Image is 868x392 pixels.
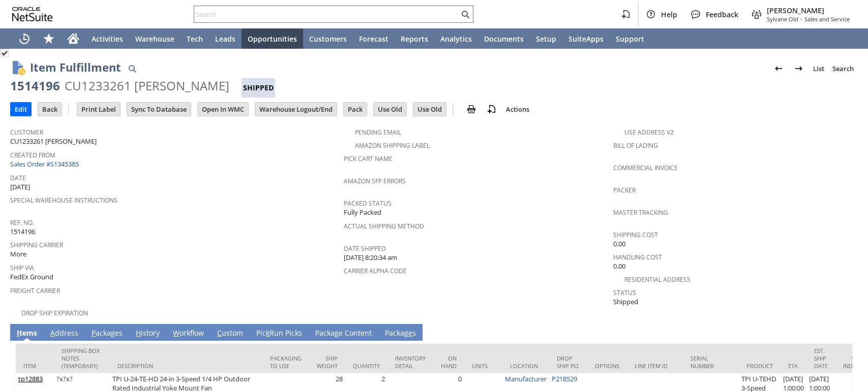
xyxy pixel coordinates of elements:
a: Bill Of Lading [613,141,658,150]
div: Quantity [353,362,380,370]
span: Feedback [706,10,738,19]
a: Special Warehouse Instructions [10,196,117,205]
a: Manufacturer [505,374,547,383]
span: Tech [187,34,203,44]
div: Description [117,362,255,370]
input: Use Old [413,103,446,116]
a: Sales Order #S1345385 [10,159,81,169]
a: Drop Ship Expiration [21,309,88,317]
span: k [266,328,270,338]
span: Activities [92,34,123,44]
a: Packer [613,186,636,194]
a: Ship Via [10,264,34,272]
div: Drop Ship PO [557,354,580,370]
a: Workflow [170,328,206,339]
a: Date [10,174,26,182]
a: Date Shipped [344,244,386,253]
div: ETA [788,362,799,370]
a: Recent Records [12,28,37,49]
img: print.svg [465,103,477,115]
a: Search [828,60,858,77]
a: Leads [209,28,242,49]
span: C [217,328,222,338]
svg: Search [459,8,471,20]
a: Forecast [353,28,395,49]
a: History [133,328,162,339]
span: Shipped [613,297,638,307]
div: CU1233261 [PERSON_NAME] [65,78,229,94]
span: Support [616,34,644,44]
input: Warehouse Logout/End [255,103,337,116]
div: Est. Ship Date [814,347,828,370]
div: Serial Number [691,354,731,370]
span: Setup [536,34,556,44]
svg: Home [67,32,79,45]
img: Quick Find [126,62,138,75]
div: Packaging to Use [270,354,302,370]
a: Freight Carrier [10,286,60,295]
a: Amazon SFP Errors [344,177,406,185]
span: [DATE] [10,182,30,192]
span: 0.00 [613,239,625,249]
span: SuiteApps [568,34,604,44]
span: Documents [484,34,524,44]
div: Inventory Detail [395,354,426,370]
span: P [92,328,96,338]
span: Help [661,10,677,19]
h1: Item Fulfillment [30,59,121,76]
span: 1514196 [10,227,35,237]
a: Tech [181,28,209,49]
span: Opportunities [248,34,297,44]
span: Analytics [440,34,472,44]
a: Reports [395,28,434,49]
span: I [17,328,19,338]
a: Activities [85,28,129,49]
input: Search [194,8,459,20]
span: H [136,328,141,338]
span: More [10,249,26,259]
a: Customer [10,128,43,137]
input: Back [38,103,62,116]
a: Status [613,288,636,297]
a: Pending Email [355,128,401,137]
a: Opportunities [242,28,303,49]
span: e [408,328,412,338]
a: tp12883 [18,374,43,383]
span: Warehouse [135,34,174,44]
a: Actual Shipping Method [344,222,424,231]
a: Address [48,328,81,339]
a: PickRun Picks [254,328,305,339]
span: Fully Packed [344,208,381,217]
svg: Shortcuts [43,32,55,45]
a: Items [14,328,40,339]
input: Use Old [374,103,406,116]
span: Sales and Service [804,15,850,23]
input: Pack [344,103,367,116]
a: Warehouse [129,28,181,49]
a: Ref. No. [10,218,34,227]
a: Support [610,28,650,49]
div: Units [472,362,495,370]
input: Edit [11,103,31,116]
a: Customers [303,28,353,49]
a: Handling Cost [613,253,662,262]
div: Shipping Box Notes (Temporary) [62,347,102,370]
a: Commercial Invoice [613,164,678,172]
a: P218529 [552,374,577,383]
a: Actions [502,105,533,114]
div: 1514196 [10,78,60,94]
a: Use Address V2 [624,128,674,137]
div: Item [23,362,46,370]
input: Print Label [77,103,120,116]
div: Shortcuts [37,28,61,49]
div: Line Item ID [635,362,675,370]
a: Residential Address [624,275,691,284]
span: FedEx Ground [10,272,53,282]
span: CU1233261 [PERSON_NAME] [10,137,97,146]
a: Documents [478,28,530,49]
a: Packages [89,328,125,339]
a: Master Tracking [613,208,668,217]
a: Carrier Alpha Code [344,267,407,275]
span: Sylvane Old [767,15,798,23]
a: Setup [530,28,562,49]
